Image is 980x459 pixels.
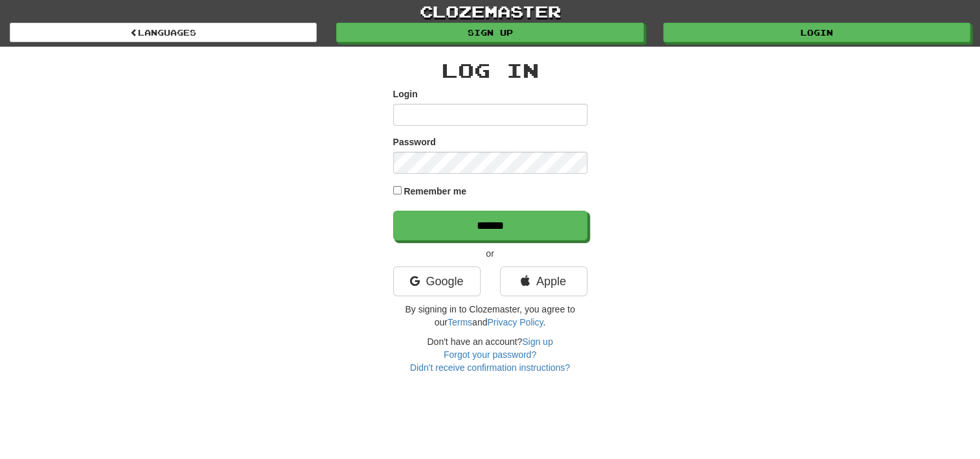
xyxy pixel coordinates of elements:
[500,266,587,296] a: Apple
[10,23,317,42] a: Languages
[444,349,536,360] a: Forgot your password?
[410,362,570,373] a: Didn't receive confirmation instructions?
[393,335,587,374] div: Don't have an account?
[487,317,543,327] a: Privacy Policy
[393,88,418,100] label: Login
[336,23,643,42] a: Sign up
[663,23,970,42] a: Login
[448,317,472,327] a: Terms
[404,185,466,198] label: Remember me
[393,135,436,148] label: Password
[393,266,481,296] a: Google
[393,60,587,81] h2: Log In
[393,247,587,260] p: or
[393,303,587,329] p: By signing in to Clozemaster, you agree to our and .
[522,336,553,347] a: Sign up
